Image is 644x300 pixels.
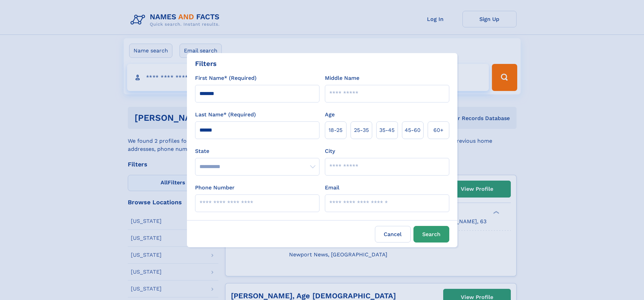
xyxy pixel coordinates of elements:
[325,147,335,155] label: City
[379,126,395,134] span: 35‑45
[325,184,339,192] label: Email
[195,147,319,155] label: State
[329,126,342,134] span: 18‑25
[354,126,369,134] span: 25‑35
[195,74,257,82] label: First Name* (Required)
[405,126,421,134] span: 45‑60
[325,111,335,119] label: Age
[195,184,235,192] label: Phone Number
[433,126,444,134] span: 60+
[195,111,256,119] label: Last Name* (Required)
[325,74,359,82] label: Middle Name
[413,226,449,243] button: Search
[195,59,217,69] div: Filters
[375,226,411,243] label: Cancel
